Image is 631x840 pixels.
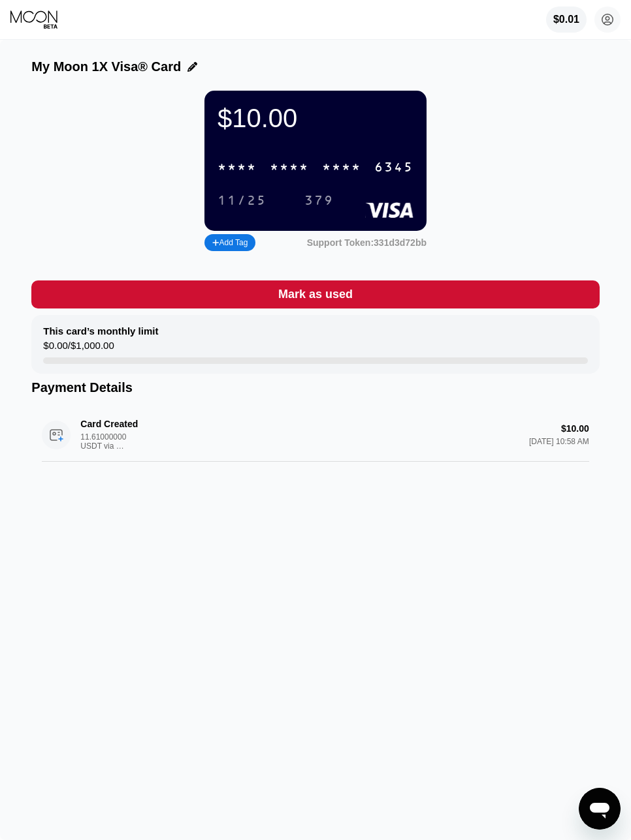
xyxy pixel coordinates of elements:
[278,287,353,302] div: Mark as used
[208,190,276,211] div: 11/25
[374,160,413,175] div: 6345
[31,280,599,308] div: Mark as used
[204,234,255,251] div: Add Tag
[304,194,334,209] div: 379
[307,237,427,248] div: Support Token: 331d3d72bb
[307,237,427,248] div: Support Token:331d3d72bb
[295,190,344,211] div: 379
[218,104,413,133] div: $10.00
[43,325,158,337] div: This card’s monthly limit
[212,238,248,247] div: Add Tag
[43,340,114,357] div: $0.00 / $1,000.00
[553,14,579,25] div: $0.01
[31,59,181,74] div: My Moon 1X Visa® Card
[218,194,267,209] div: 11/25
[546,7,587,33] div: $0.01
[579,788,621,830] iframe: Button to launch messaging window
[31,380,599,395] div: Payment Details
